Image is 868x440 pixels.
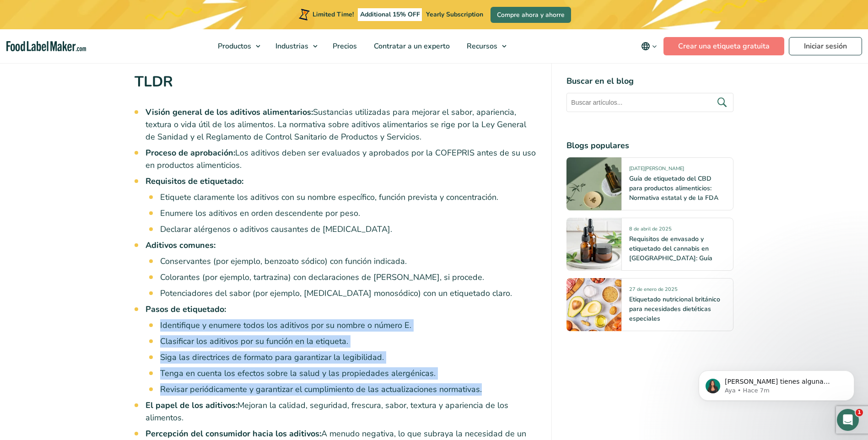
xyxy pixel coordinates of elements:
[491,7,571,23] a: Compre ahora y ahorre
[160,319,537,332] li: Identifique y enumere todos los aditivos por su nombre o número E.
[566,75,733,87] h4: Buscar en el blog
[160,335,537,348] li: Clasificar los aditivos por su función en la etiqueta.
[215,41,252,51] span: Productos
[160,351,537,364] li: Siga las directrices de formato para garantizar la legibilidad.
[146,106,537,143] li: Sustancias utilizadas para mejorar el sabor, apariencia, textura o vida útil de los alimentos. La...
[146,304,226,315] strong: Pasos de etiquetado:
[146,400,237,411] strong: El papel de los aditivos:
[566,140,733,152] h4: Blogs populares
[146,399,537,424] li: Mejoran la calidad, seguridad, frescura, sabor, textura y apariencia de los alimentos.
[458,29,511,63] a: Recursos
[267,29,322,63] a: Industrias
[146,240,216,251] strong: Aditivos comunes:
[685,351,868,415] iframe: Intercom notifications mensaje
[146,107,313,118] strong: Visión general de los aditivos alimentarios:
[313,10,354,19] span: Limited Time!
[160,271,537,284] li: Colorantes (por ejemplo, tartrazina) con declaraciones de [PERSON_NAME], si procede.
[135,72,173,91] strong: TLDR
[160,207,537,220] li: Enumere los aditivos en orden descendente por peso.
[856,409,863,416] span: 1
[366,29,456,63] a: Contratar a un experto
[629,235,712,263] a: Requisitos de envasado y etiquetado del cannabis en [GEOGRAPHIC_DATA]: Guía
[426,10,483,19] span: Yearly Subscription
[663,37,784,55] a: Crear una etiqueta gratuita
[837,409,859,431] iframe: Intercom live chat
[210,29,265,63] a: Productos
[146,176,243,187] strong: Requisitos de etiquetado:
[629,286,678,296] span: 27 de enero de 2025
[146,147,537,172] li: Los aditivos deben ser evaluados y aprobados por la COFEPRIS antes de su uso en productos aliment...
[330,41,358,51] span: Precios
[160,367,537,380] li: Tenga en cuenta los efectos sobre la salud y las propiedades alergénicas.
[464,41,498,51] span: Recursos
[160,383,537,396] li: Revisar periódicamente y garantizar el cumplimiento de las actualizaciones normativas.
[160,191,537,204] li: Etiquete claramente los aditivos con su nombre específico, función prevista y concentración.
[358,8,422,21] span: Additional 15% OFF
[324,29,363,63] a: Precios
[273,41,309,51] span: Industrias
[160,255,537,268] li: Conservantes (por ejemplo, benzoato sódico) con función indicada.
[629,174,718,202] a: Guía de etiquetado del CBD para productos alimenticios: Normativa estatal y de la FDA
[789,37,862,55] a: Iniciar sesión
[146,147,235,158] strong: Proceso de aprobación:
[160,223,537,236] li: Declarar alérgenos o aditivos causantes de [MEDICAL_DATA].
[629,165,684,176] span: [DATE][PERSON_NAME]
[566,93,733,112] input: Buscar artículos...
[146,428,321,439] strong: Percepción del consumidor hacia los aditivos:
[629,295,720,323] a: Etiquetado nutricional británico para necesidades dietéticas especiales
[629,225,672,236] span: 8 de abril de 2025
[371,41,451,51] span: Contratar a un experto
[160,287,537,300] li: Potenciadores del sabor (por ejemplo, [MEDICAL_DATA] monosódico) con un etiquetado claro.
